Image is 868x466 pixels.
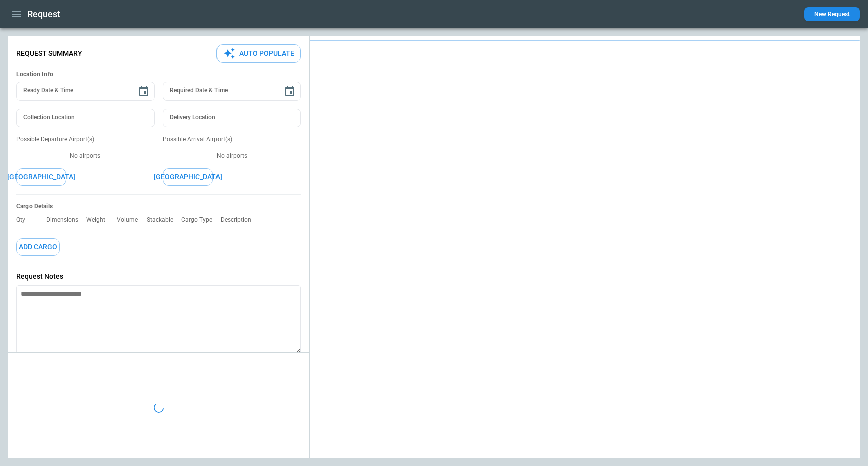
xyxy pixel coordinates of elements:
p: Possible Departure Airport(s) [16,135,155,144]
button: Choose date [134,81,154,102]
p: Possible Arrival Airport(s) [163,135,301,144]
p: Request Notes [16,272,301,281]
button: Choose date [280,81,300,102]
p: Request Summary [16,49,82,58]
p: Cargo Type [181,216,221,224]
p: Stackable [147,216,181,224]
p: Qty [16,216,33,224]
button: Add Cargo [16,238,60,256]
p: No airports [16,152,155,160]
p: Volume [117,216,146,224]
p: Description [221,216,259,224]
p: Dimensions [46,216,86,224]
h6: Location Info [16,71,301,78]
h6: Cargo Details [16,203,301,210]
button: New Request [804,7,860,21]
button: [GEOGRAPHIC_DATA] [163,168,213,186]
button: [GEOGRAPHIC_DATA] [16,168,66,186]
button: Auto Populate [216,44,301,63]
p: No airports [163,152,301,160]
h1: Request [27,8,60,20]
p: Weight [86,216,114,224]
